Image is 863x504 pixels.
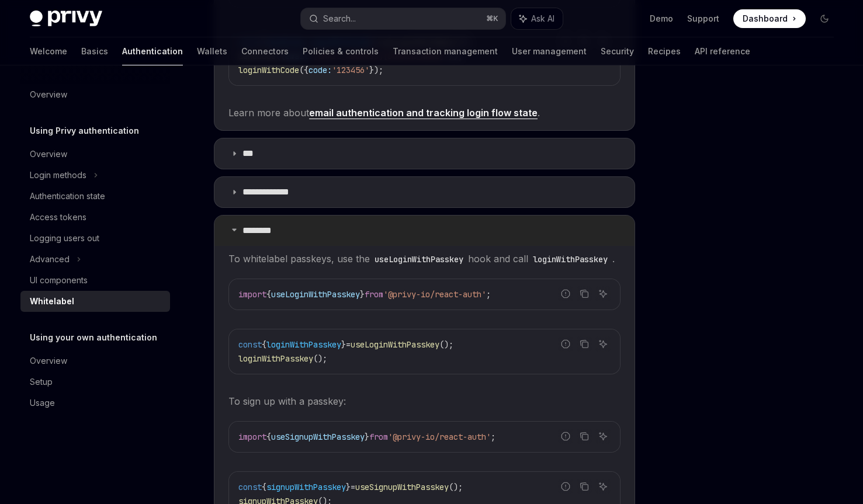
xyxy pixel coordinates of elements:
[370,253,468,266] code: useLoginWithPasskey
[30,37,67,65] a: Welcome
[595,336,611,352] button: Ask AI
[558,479,573,494] button: Report incorrect code
[30,354,67,368] div: Overview
[815,9,834,28] button: Toggle dark mode
[313,353,327,364] span: ();
[365,432,369,442] span: }
[238,65,299,75] span: loginWithCode
[309,65,332,75] span: code:
[241,37,289,65] a: Connectors
[486,289,491,300] span: ;
[266,432,271,442] span: {
[577,429,592,444] button: Copy the contents from the code block
[20,392,170,413] a: Usage
[486,14,498,23] span: ⌘ K
[30,396,55,410] div: Usage
[558,336,573,352] button: Report incorrect code
[30,252,70,266] div: Advanced
[271,289,360,300] span: useLoginWithPasskey
[449,482,463,492] span: ();
[595,479,611,494] button: Ask AI
[595,429,611,444] button: Ask AI
[81,37,108,65] a: Basics
[360,289,365,300] span: }
[577,336,592,352] button: Copy the contents from the code block
[20,84,170,105] a: Overview
[687,13,719,25] a: Support
[30,168,86,182] div: Login methods
[351,339,439,350] span: useLoginWithPasskey
[20,371,170,392] a: Setup
[266,482,346,492] span: signupWithPasskey
[351,482,355,492] span: =
[197,37,227,65] a: Wallets
[743,13,788,25] span: Dashboard
[601,37,634,65] a: Security
[577,286,592,301] button: Copy the contents from the code block
[558,429,573,444] button: Report incorrect code
[122,37,183,65] a: Authentication
[369,432,388,442] span: from
[301,8,505,29] button: Search...⌘K
[238,482,262,492] span: const
[30,189,105,203] div: Authentication state
[383,289,486,300] span: '@privy-io/react-auth'
[228,251,621,267] span: To whitelabel passkeys, use the hook and call .
[262,482,266,492] span: {
[595,286,611,301] button: Ask AI
[393,37,498,65] a: Transaction management
[323,12,356,26] div: Search...
[558,286,573,301] button: Report incorrect code
[346,339,351,350] span: =
[491,432,495,442] span: ;
[303,37,379,65] a: Policies & controls
[228,105,621,121] span: Learn more about .
[30,88,67,102] div: Overview
[365,289,383,300] span: from
[511,8,563,29] button: Ask AI
[238,289,266,300] span: import
[309,107,538,119] a: email authentication and tracking login flow state
[266,339,341,350] span: loginWithPasskey
[528,253,612,266] code: loginWithPasskey
[388,432,491,442] span: '@privy-io/react-auth'
[577,479,592,494] button: Copy the contents from the code block
[30,331,157,345] h5: Using your own authentication
[341,339,346,350] span: }
[332,65,369,75] span: '123456'
[30,231,99,245] div: Logging users out
[650,13,673,25] a: Demo
[733,9,806,28] a: Dashboard
[369,65,383,75] span: });
[30,273,88,287] div: UI components
[20,228,170,249] a: Logging users out
[30,210,86,224] div: Access tokens
[238,432,266,442] span: import
[20,291,170,312] a: Whitelabel
[695,37,750,65] a: API reference
[238,339,262,350] span: const
[20,186,170,207] a: Authentication state
[30,11,102,27] img: dark logo
[271,432,365,442] span: useSignupWithPasskey
[238,353,313,364] span: loginWithPasskey
[228,393,621,409] span: To sign up with a passkey:
[512,37,587,65] a: User management
[30,375,53,389] div: Setup
[20,350,170,371] a: Overview
[346,482,351,492] span: }
[299,65,309,75] span: ({
[266,289,271,300] span: {
[531,13,554,25] span: Ask AI
[648,37,681,65] a: Recipes
[30,124,139,138] h5: Using Privy authentication
[262,339,266,350] span: {
[20,207,170,228] a: Access tokens
[355,482,449,492] span: useSignupWithPasskey
[30,147,67,161] div: Overview
[20,144,170,165] a: Overview
[30,294,74,308] div: Whitelabel
[20,270,170,291] a: UI components
[439,339,453,350] span: ();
